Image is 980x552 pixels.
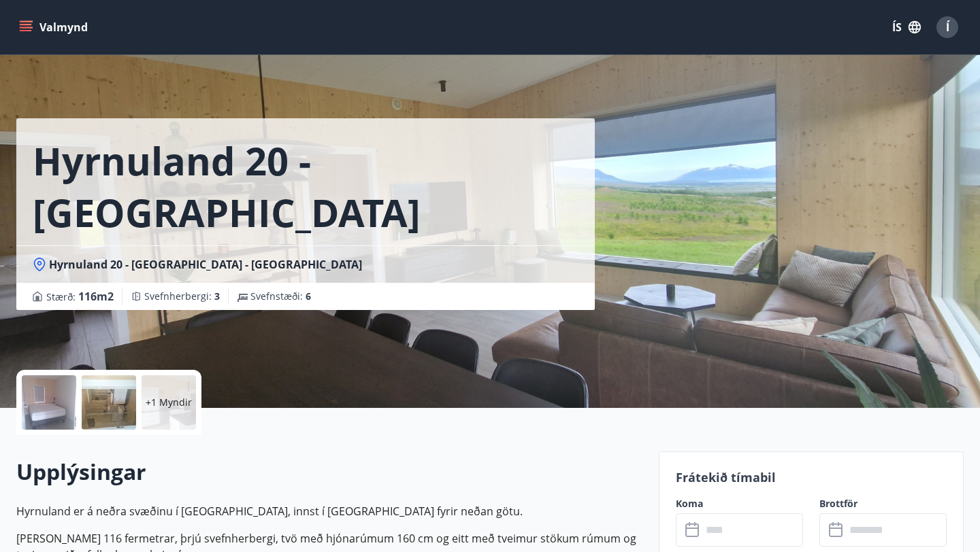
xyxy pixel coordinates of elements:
span: 6 [306,290,311,303]
p: Frátekið tímabil [676,468,947,486]
button: ÍS [885,15,928,39]
h1: Hyrnuland 20 - [GEOGRAPHIC_DATA] [33,135,578,238]
span: Stærð : [46,288,114,305]
label: Koma [676,497,803,511]
p: Hyrnuland er á neðra svæðinu í [GEOGRAPHIC_DATA], innst í [GEOGRAPHIC_DATA] fyrir neðan götu. [16,503,642,519]
span: Hyrnuland 20 - [GEOGRAPHIC_DATA] - [GEOGRAPHIC_DATA] [49,257,362,272]
span: 3 [214,290,220,303]
p: +1 Myndir [146,396,192,409]
span: Í [946,20,949,35]
span: 116 m2 [78,289,114,304]
h2: Upplýsingar [16,457,642,487]
button: Í [931,11,964,44]
button: menu [16,15,93,39]
label: Brottför [819,497,947,511]
span: Svefnstæði : [250,290,311,303]
span: Svefnherbergi : [144,290,220,303]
